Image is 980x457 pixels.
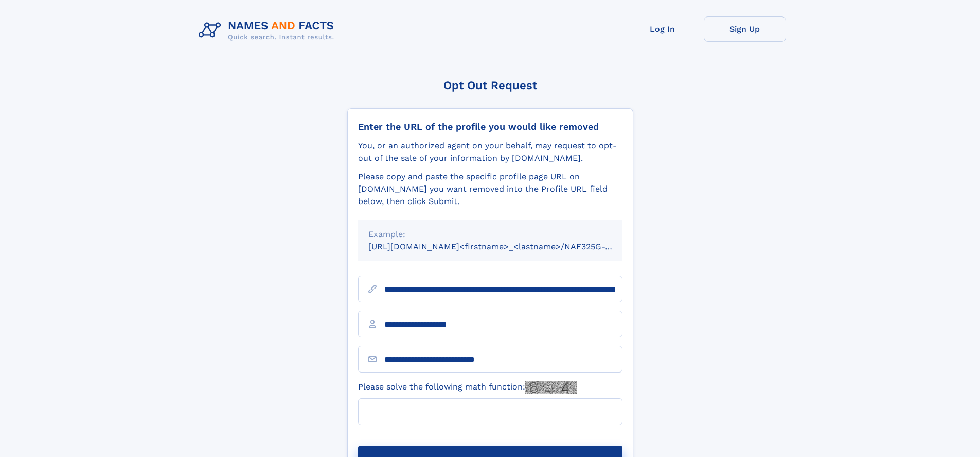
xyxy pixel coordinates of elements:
img: Logo Names and Facts [194,16,343,44]
a: Sign Up [704,16,786,42]
div: Opt Out Request [347,79,633,92]
small: [URL][DOMAIN_NAME]<firstname>_<lastname>/NAF325G-xxxxxxxx [368,242,642,251]
label: Please solve the following math function: [358,381,577,394]
div: Example: [368,228,612,241]
div: Please copy and paste the specific profile page URL on [DOMAIN_NAME] you want removed into the Pr... [358,171,622,208]
div: You, or an authorized agent on your behalf, may request to opt-out of the sale of your informatio... [358,140,622,164]
div: Enter the URL of the profile you would like removed [358,121,622,132]
a: Log In [621,16,704,42]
